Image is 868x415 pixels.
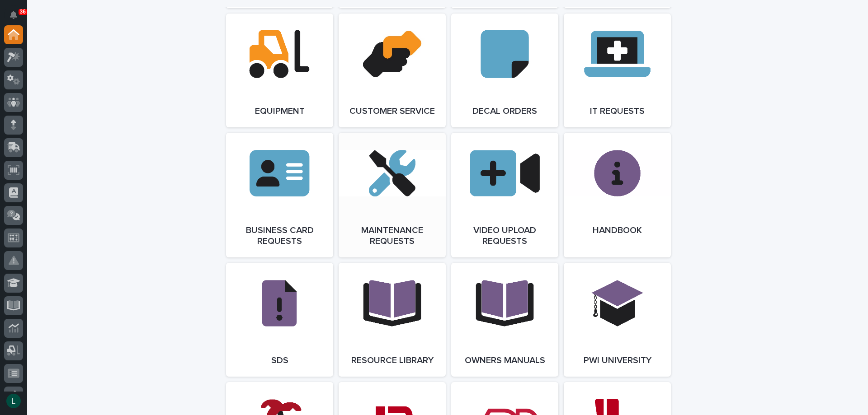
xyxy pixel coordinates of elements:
a: Handbook [564,133,671,257]
a: Owners Manuals [451,263,558,377]
button: Notifications [4,5,23,24]
a: Equipment [226,14,333,127]
a: Maintenance Requests [339,133,446,257]
p: 36 [20,9,26,15]
a: Customer Service [339,14,446,127]
a: SDS [226,263,333,377]
a: Decal Orders [451,14,558,127]
a: Business Card Requests [226,133,333,257]
a: IT Requests [564,14,671,127]
a: Resource Library [339,263,446,377]
a: PWI University [564,263,671,377]
button: users-avatar [4,392,23,410]
a: Video Upload Requests [451,133,558,257]
div: Notifications36 [11,11,23,25]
